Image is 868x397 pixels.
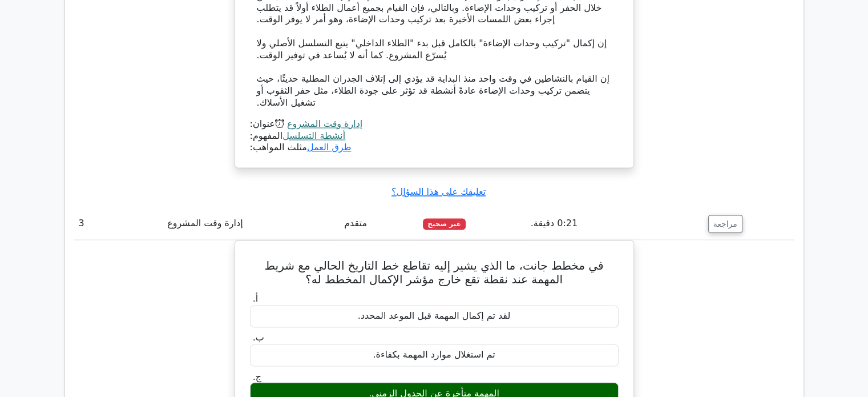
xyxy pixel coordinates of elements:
[167,218,243,228] font: إدارة وقت المشروع
[250,142,307,153] font: مثلث المواهب:
[257,38,607,61] font: إن إكمال "تركيب وحدات الإضاءة" بالكامل قبل بدء "الطلاء الداخلي" يتبع التسلسل الأصلي ولا يُسرّع ال...
[373,349,495,360] font: تم استغلال موارد المهمة بكفاءة.
[253,332,264,343] font: ب.
[250,130,283,141] font: المفهوم:
[79,218,84,228] font: 3
[253,293,259,304] font: أ.
[344,218,367,228] font: متقدم
[713,219,737,228] font: مراجعة
[257,73,609,108] font: إن القيام بالنشاطين في وقت واحد منذ البداية قد يؤدي إلى إتلاف الجدران المطلية حديثًا، حيث يتضمن ت...
[253,371,261,382] font: ج.
[307,142,351,153] a: طرق العمل
[531,218,578,228] font: 0:21 دقيقة.
[708,215,742,233] button: مراجعة
[282,130,345,141] a: أنشطة التسلسل
[358,310,510,321] font: لقد تم إكمال المهمة قبل الموعد المحدد.
[250,118,275,129] font: عنوان:
[391,186,486,197] a: تعليقك على هذا السؤال؟
[265,259,604,286] font: في مخطط جانت، ما الذي يشير إليه تقاطع خط التاريخ الحالي مع شريط المهمة عند نقطة تقع خارج مؤشر الإ...
[427,220,461,228] font: غير صحيح
[287,118,362,129] a: إدارة وقت المشروع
